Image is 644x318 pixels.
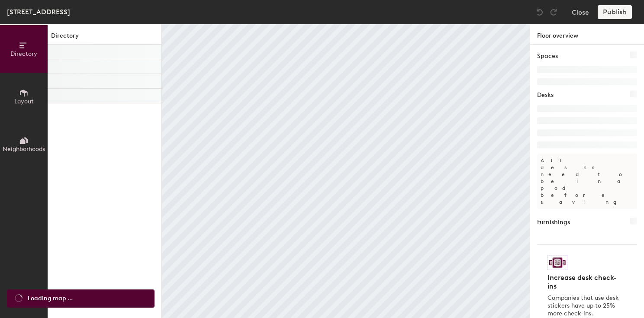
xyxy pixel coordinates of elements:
[537,51,558,61] h1: Spaces
[535,8,544,16] img: Undo
[537,90,554,100] h1: Desks
[547,273,621,291] h4: Increase desk check-ins
[162,24,530,318] canvas: Map
[28,294,73,303] span: Loading map ...
[547,255,567,270] img: Sticker logo
[14,98,34,105] span: Layout
[547,294,621,318] p: Companies that use desk stickers have up to 25% more check-ins.
[537,154,637,209] p: All desks need to be in a pod before saving
[7,6,70,17] div: [STREET_ADDRESS]
[537,218,570,227] h1: Furnishings
[549,8,558,16] img: Redo
[572,5,589,19] button: Close
[530,24,644,45] h1: Floor overview
[3,145,45,153] span: Neighborhoods
[48,31,161,45] h1: Directory
[10,50,37,58] span: Directory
